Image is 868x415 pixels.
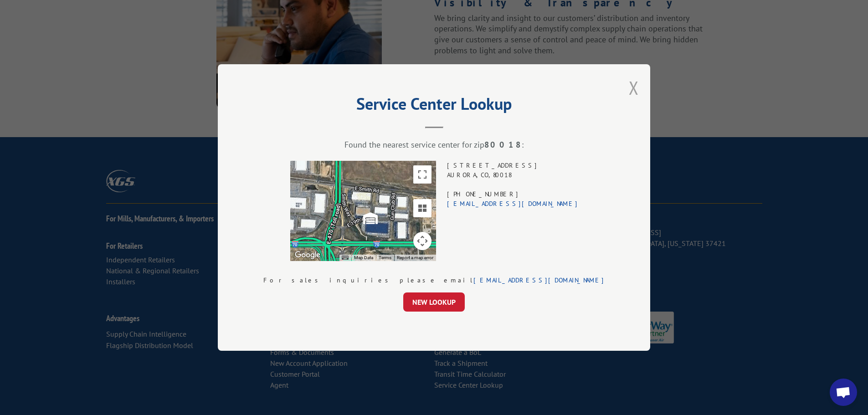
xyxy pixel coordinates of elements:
a: Open this area in Google Maps (opens a new window) [293,249,323,261]
a: Terms (opens in new tab) [379,255,391,260]
div: Open chat [830,379,857,406]
button: Close modal [629,76,639,100]
h2: Service Center Lookup [263,97,605,115]
strong: 80018 [484,139,522,150]
button: NEW LOOKUP [403,292,465,312]
div: For sales inquiries please email [263,276,605,285]
button: Tilt map [413,199,431,217]
a: Report a map error [397,255,433,260]
button: Map camera controls [413,232,431,250]
img: svg%3E [363,211,377,225]
div: [STREET_ADDRESS] AURORA , CO , 80018 [PHONE_NUMBER] [447,161,578,261]
img: Google [293,249,323,261]
button: Map Data [354,255,373,261]
div: Found the nearest service center for zip : [263,139,605,150]
button: Keyboard shortcuts [342,255,348,261]
a: [EMAIL_ADDRESS][DOMAIN_NAME] [447,200,578,208]
button: Toggle fullscreen view [413,165,431,184]
a: [EMAIL_ADDRESS][DOMAIN_NAME] [473,276,605,284]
